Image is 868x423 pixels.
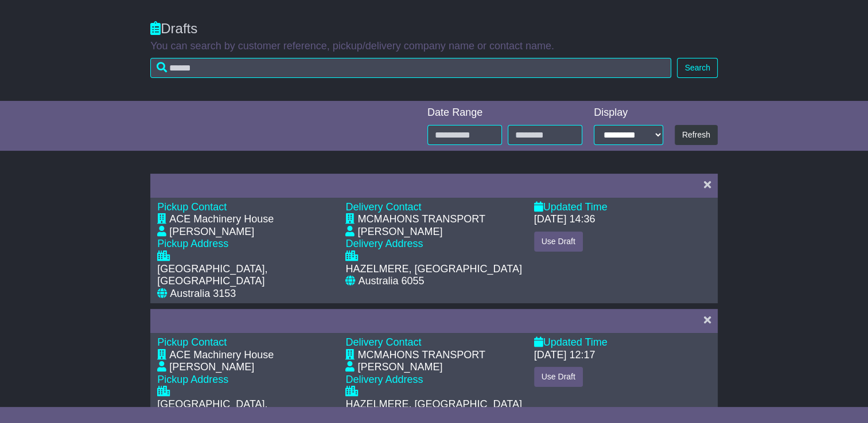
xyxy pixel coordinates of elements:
div: [DATE] 14:36 [534,213,595,226]
span: Pickup Address [157,374,228,385]
div: Display [594,107,663,119]
button: Refresh [675,125,718,145]
div: [PERSON_NAME] [169,361,254,374]
span: Pickup Contact [157,336,227,348]
div: [PERSON_NAME] [169,226,254,238]
div: Date Range [427,107,582,119]
div: HAZELMERE, [GEOGRAPHIC_DATA] [345,398,521,411]
div: Australia 6055 [358,275,424,288]
span: Pickup Contact [157,201,227,213]
div: [PERSON_NAME] [357,361,442,374]
div: ACE Machinery House [169,213,274,226]
div: Updated Time [534,201,711,214]
div: Updated Time [534,336,711,349]
span: Pickup Address [157,238,228,249]
div: [DATE] 12:17 [534,349,595,362]
span: Delivery Contact [345,201,421,213]
div: [GEOGRAPHIC_DATA], [GEOGRAPHIC_DATA] [157,263,334,288]
div: ACE Machinery House [169,349,274,362]
span: Delivery Contact [345,336,421,348]
button: Search [677,58,717,78]
p: You can search by customer reference, pickup/delivery company name or contact name. [150,40,718,53]
div: Drafts [150,21,718,37]
div: MCMAHONS TRANSPORT [357,349,485,362]
span: Delivery Address [345,374,423,385]
span: Delivery Address [345,238,423,249]
button: Use Draft [534,367,583,387]
div: Australia 3153 [170,288,236,300]
div: HAZELMERE, [GEOGRAPHIC_DATA] [345,263,521,276]
div: MCMAHONS TRANSPORT [357,213,485,226]
div: [PERSON_NAME] [357,226,442,238]
button: Use Draft [534,232,583,252]
div: [GEOGRAPHIC_DATA], [GEOGRAPHIC_DATA] [157,398,334,423]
